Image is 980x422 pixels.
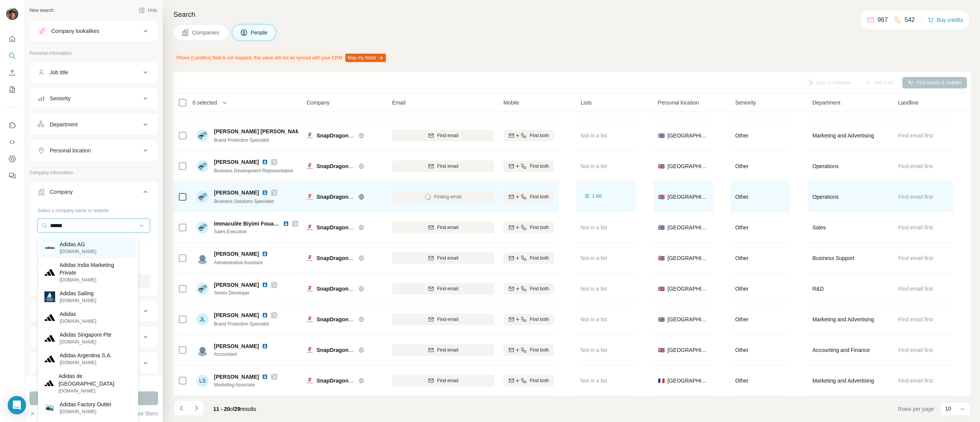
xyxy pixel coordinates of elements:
span: [PERSON_NAME] [214,281,259,289]
span: Email [392,99,405,106]
span: 🇬🇧 [658,346,665,354]
p: 542 [905,15,915,25]
button: Find email [392,222,494,233]
span: [PERSON_NAME] [214,189,259,196]
p: Adidas Factory Outlet [60,401,111,408]
p: [DOMAIN_NAME] [60,318,96,325]
button: Quick start [6,32,18,46]
span: [GEOGRAPHIC_DATA] [668,377,709,384]
span: R&D [812,285,824,293]
img: Avatar [196,344,209,356]
span: Find email [437,316,458,323]
button: Find both [503,191,554,203]
span: Accounting and Finance [812,346,870,354]
button: Seniority [30,89,158,108]
span: Seniority [735,99,756,106]
div: LS [196,375,209,387]
img: Logo of SnapDragon Monitoring [307,224,313,231]
img: Avatar [196,160,209,172]
span: 🇬🇧 [658,132,665,139]
div: Department [50,121,78,128]
span: [PERSON_NAME] [PERSON_NAME] [214,128,305,135]
span: Find email first [898,347,933,353]
img: Adidas AG [44,242,55,253]
span: Find email first [898,224,933,231]
div: Seniority [50,95,70,102]
p: Adidas Sailing [60,290,96,297]
span: SnapDragon Monitoring [317,194,377,200]
span: Landline [898,99,918,106]
span: SnapDragon Monitoring [317,255,377,261]
img: Logo of SnapDragon Monitoring [307,316,313,322]
span: Not in a list [581,255,607,261]
span: Marketing and Advertising [812,377,874,384]
span: Accountant [214,351,277,358]
button: Find both [503,222,554,233]
span: Company [307,99,330,106]
span: Find both [530,347,549,353]
span: Find email first [898,378,933,384]
span: [PERSON_NAME] [214,373,259,381]
span: 🇬🇧 [658,316,665,323]
span: Business Development Representative [214,168,293,173]
span: Brand Protection Specialist [214,321,269,327]
span: Operations [812,162,838,170]
p: [DOMAIN_NAME] [60,248,96,255]
img: Adidas Singapore Pte [44,333,55,343]
span: Lists [581,99,592,106]
span: Find email first [898,194,933,200]
span: Other [735,347,748,353]
span: Find both [530,132,549,139]
span: Not in a list [581,378,607,384]
p: Personal information [29,50,158,57]
button: Find email [392,314,494,325]
span: [GEOGRAPHIC_DATA] [668,193,709,201]
button: Search [6,49,18,63]
span: [PERSON_NAME] [214,158,259,166]
span: Marketing Associate [214,381,277,388]
span: Sales Executive [214,228,298,235]
span: Other [735,224,748,231]
span: [PERSON_NAME] [214,311,259,319]
span: [GEOGRAPHIC_DATA] [668,346,709,354]
span: SnapDragon Monitoring [317,132,377,139]
img: Adidas India Marketing Private [44,267,55,278]
span: Find both [530,193,549,200]
button: Find both [503,375,554,386]
span: Find email first [898,132,933,139]
p: Adidas Argentina S.A. [60,352,112,359]
span: 🇬🇧 [658,285,665,293]
p: [DOMAIN_NAME] [60,359,112,366]
span: SnapDragon Monitoring [317,224,377,231]
button: Find both [503,283,554,294]
span: Rows per page [898,405,934,413]
span: 🇬🇧 [658,224,665,231]
img: Logo of SnapDragon Monitoring [307,163,313,169]
img: Adidas Argentina S.A. [44,353,55,364]
img: Logo of SnapDragon Monitoring [307,286,313,292]
button: Dashboard [6,152,18,166]
span: Operations [812,193,838,201]
button: Map my fields [345,54,386,62]
button: Find email [392,375,494,386]
img: LinkedIn logo [262,251,268,257]
p: Adidas de [GEOGRAPHIC_DATA] [59,372,132,388]
span: [GEOGRAPHIC_DATA] [668,224,709,231]
span: SnapDragon Monitoring [317,316,377,322]
span: 🇬🇧 [658,162,665,170]
button: Personal location [30,141,158,160]
button: Department [30,115,158,134]
img: LinkedIn logo [262,374,268,380]
button: Navigate to next page [189,401,204,416]
span: Not in a list [581,132,607,139]
span: SnapDragon Monitoring [317,163,377,169]
span: SnapDragon Monitoring [317,286,377,292]
span: Other [735,163,748,169]
span: Find both [530,224,549,231]
span: Administrative Assistant [214,260,263,265]
span: Marketing and Advertising [812,316,874,323]
button: Company lookalikes [30,22,158,40]
button: Find both [503,252,554,264]
button: Find both [503,130,554,141]
div: Personal location [50,147,91,154]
